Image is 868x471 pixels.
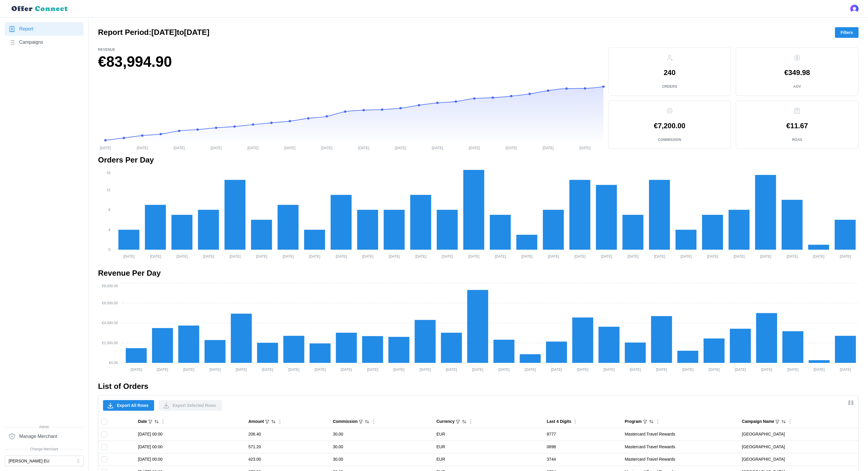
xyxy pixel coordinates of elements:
[364,419,370,424] button: Sort by Commission descending
[107,188,111,192] tspan: 12
[495,254,506,258] tspan: [DATE]
[236,368,247,372] tspan: [DATE]
[5,424,84,430] span: Admin
[277,418,283,425] button: Column Actions
[709,368,720,372] tspan: [DATE]
[432,146,443,150] tspan: [DATE]
[835,27,859,38] button: Filters
[761,368,772,372] tspan: [DATE]
[433,453,544,466] td: EUR
[739,453,858,466] td: [GEOGRAPHIC_DATA]
[436,418,454,425] div: Currency
[469,146,480,150] tspan: [DATE]
[575,254,586,258] tspan: [DATE]
[787,368,799,372] tspan: [DATE]
[271,419,276,424] button: Sort by Amount descending
[19,433,57,440] span: Manage Merchant
[572,418,578,425] button: Column Actions
[135,428,246,441] td: [DATE] 00:00
[358,146,369,150] tspan: [DATE]
[544,441,622,453] td: 0898
[283,254,294,258] tspan: [DATE]
[98,155,859,165] h2: Orders Per Day
[101,457,107,462] input: Toggle select row
[98,52,603,72] h1: €83,994.90
[622,428,739,441] td: Mastercard Travel Rewards
[850,5,859,13] button: Open user button
[288,368,299,372] tspan: [DATE]
[19,39,43,46] span: Campaigns
[544,453,622,466] td: 3744
[415,254,426,258] tspan: [DATE]
[135,441,246,453] td: [DATE] 00:00
[603,368,615,372] tspan: [DATE]
[5,456,84,466] button: [PERSON_NAME] EU
[131,368,142,372] tspan: [DATE]
[793,84,801,89] p: AOV
[5,36,84,49] a: Campaigns
[341,368,352,372] tspan: [DATE]
[787,254,798,258] tspan: [DATE]
[521,254,533,258] tspan: [DATE]
[138,418,147,425] div: Date
[461,419,467,424] button: Sort by Currency ascending
[135,453,246,466] td: [DATE] 00:00
[5,430,84,443] a: Manage Merchant
[314,368,326,372] tspan: [DATE]
[108,228,110,232] tspan: 4
[98,381,859,392] h2: List of Orders
[781,419,786,424] button: Sort by Campaign Name ascending
[101,419,107,425] input: Toggle select all
[245,453,330,466] td: 423.00
[154,419,159,424] button: Sort by Date descending
[203,254,214,258] tspan: [DATE]
[814,368,825,372] tspan: [DATE]
[19,25,33,33] span: Report
[792,137,802,142] p: ROAS
[654,254,665,258] tspan: [DATE]
[850,5,859,13] img: 's logo
[330,453,433,466] td: 30.00
[627,254,639,258] tspan: [DATE]
[98,47,603,52] p: Revenue
[658,137,681,142] p: Commission
[787,418,793,425] button: Column Actions
[734,254,745,258] tspan: [DATE]
[742,418,774,425] div: Campaign Name
[102,284,118,288] tspan: €8,000.00
[102,301,118,305] tspan: €6,000.00
[107,170,111,175] tspan: 16
[101,431,107,437] input: Toggle select row
[367,368,378,372] tspan: [DATE]
[108,248,110,252] tspan: 0
[681,254,692,258] tspan: [DATE]
[330,441,433,453] td: 30.00
[654,122,686,129] p: €7,200.00
[656,368,667,372] tspan: [DATE]
[183,368,195,372] tspan: [DATE]
[211,146,222,150] tspan: [DATE]
[662,84,677,89] p: Orders
[682,368,694,372] tspan: [DATE]
[420,368,431,372] tspan: [DATE]
[625,418,642,425] div: Program
[262,368,273,372] tspan: [DATE]
[284,146,296,150] tspan: [DATE]
[547,418,571,425] div: Last 4 Digits
[525,368,536,372] tspan: [DATE]
[601,254,612,258] tspan: [DATE]
[177,254,188,258] tspan: [DATE]
[840,368,851,372] tspan: [DATE]
[543,146,554,150] tspan: [DATE]
[330,428,433,441] td: 30.00
[137,146,148,150] tspan: [DATE]
[739,441,858,453] td: [GEOGRAPHIC_DATA]
[5,446,84,452] span: Change Merchant
[506,146,517,150] tspan: [DATE]
[840,254,851,258] tspan: [DATE]
[841,27,853,38] span: Filters
[102,321,118,325] tspan: €4,000.00
[760,254,771,258] tspan: [DATE]
[229,254,241,258] tspan: [DATE]
[98,27,209,38] h2: Report Period: [DATE] to [DATE]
